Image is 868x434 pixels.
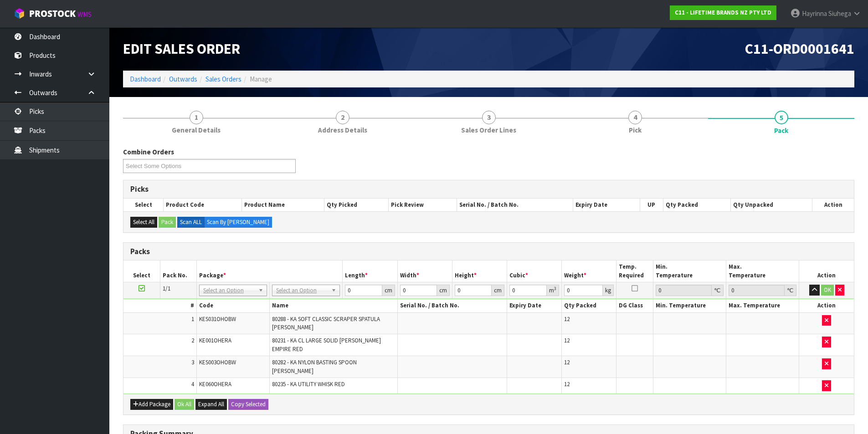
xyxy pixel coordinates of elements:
th: Temp. Required [616,260,653,282]
label: Scan By [PERSON_NAME] [204,217,272,228]
th: Pick Review [389,199,457,211]
span: 2 [191,337,194,344]
span: 1 [191,315,194,323]
a: C11 - LIFETIME BRANDS NZ PTY LTD [670,5,776,20]
div: cm [492,285,504,296]
a: Dashboard [130,75,161,83]
span: Sales Order Lines [461,125,516,135]
th: Action [799,260,854,282]
span: 12 [564,358,570,366]
span: Siuhega [828,9,851,18]
th: Serial No. / Batch No. [457,199,573,211]
span: ProStock [29,8,76,20]
th: Expiry Date [573,199,640,211]
th: Height [452,260,507,282]
button: Pack [159,217,176,228]
th: Min. Temperature [653,260,726,282]
th: Qty Packed [562,299,616,312]
th: Qty Picked [324,199,389,211]
label: Scan ALL [177,217,205,228]
th: Expiry Date [507,299,562,312]
div: cm [437,285,450,296]
span: KE060OHERA [199,380,231,388]
span: Hayrinna [802,9,827,18]
th: Weight [562,260,616,282]
div: ℃ [785,285,796,296]
button: Add Package [130,399,173,410]
span: 80288 - KA SOFT CLASSIC SCRAPER SPATULA [PERSON_NAME] [272,315,380,331]
th: Product Code [164,199,242,211]
span: 80235 - KA UTILITY WHISK RED [272,380,345,388]
a: Outwards [169,75,197,83]
span: Pick [629,125,642,135]
label: Combine Orders [123,147,174,157]
div: ℃ [712,285,724,296]
span: 4 [628,111,642,124]
h3: Picks [130,185,847,194]
th: Code [196,299,269,312]
span: 1/1 [163,285,170,292]
sup: 3 [554,286,556,291]
th: Select [123,199,164,211]
small: WMS [77,10,92,19]
span: 5 [775,111,788,124]
img: cube-alt.png [14,8,25,19]
button: Ok All [175,399,194,410]
span: General Details [172,125,221,135]
span: Select an Option [203,285,255,296]
th: Length [343,260,397,282]
span: 12 [564,315,570,323]
th: Min. Temperature [653,299,726,312]
span: Expand All [198,400,224,408]
th: UP [640,199,663,211]
span: 12 [564,337,570,344]
span: KE001OHERA [199,337,231,344]
th: Name [270,299,398,312]
span: 12 [564,380,570,388]
th: Select [123,260,160,282]
th: Max. Temperature [726,260,799,282]
th: DG Class [616,299,653,312]
th: Action [812,199,854,211]
th: Width [397,260,452,282]
span: Manage [250,75,272,83]
th: Qty Unpacked [730,199,812,211]
div: kg [603,285,614,296]
span: 80282 - KA NYLON BASTING SPOON [PERSON_NAME] [272,358,357,374]
th: Serial No. / Batch No. [397,299,507,312]
th: Qty Packed [663,199,730,211]
span: KES031OHOBW [199,315,236,323]
span: C11-ORD0001641 [745,40,854,58]
span: 3 [191,358,194,366]
span: Address Details [318,125,367,135]
span: 1 [190,111,203,124]
button: OK [821,285,834,296]
th: Cubic [507,260,562,282]
span: 80231 - KA CL LARGE SOLID [PERSON_NAME] EMPIRE RED [272,337,381,352]
h3: Packs [130,247,847,256]
span: Select an Option [276,285,328,296]
button: Select All [130,217,157,228]
th: Max. Temperature [726,299,799,312]
span: KES003OHOBW [199,358,236,366]
span: Pack [774,126,788,135]
th: Action [799,299,854,312]
span: 2 [336,111,349,124]
th: Product Name [242,199,324,211]
th: # [123,299,196,312]
th: Package [196,260,343,282]
div: m [547,285,559,296]
button: Copy Selected [228,399,268,410]
button: Expand All [195,399,227,410]
th: Pack No. [160,260,196,282]
span: Edit Sales Order [123,40,240,58]
strong: C11 - LIFETIME BRANDS NZ PTY LTD [675,9,771,16]
div: cm [382,285,395,296]
span: 4 [191,380,194,388]
span: 3 [482,111,496,124]
a: Sales Orders [205,75,241,83]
